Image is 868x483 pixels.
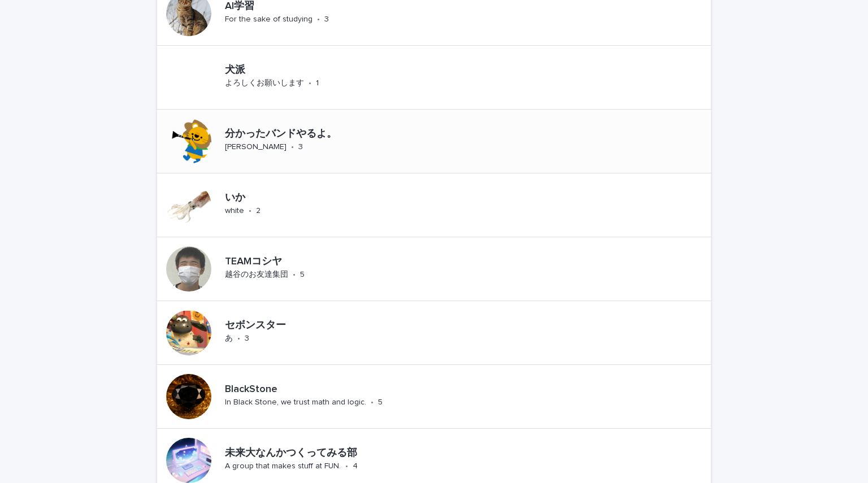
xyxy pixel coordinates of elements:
p: 越谷のお友達集団 [225,270,288,280]
p: 2 [256,206,261,216]
p: • [237,334,240,343]
p: 未来大なんかつくってみる部 [225,447,490,460]
p: • [371,398,374,407]
a: いかwhite•2 [157,173,711,237]
a: TEAMコシヤ越谷のお友達集団•5 [157,237,711,301]
p: いか [225,192,281,204]
p: • [291,142,294,152]
p: 3 [298,142,303,152]
p: 4 [353,462,358,471]
p: • [345,462,348,471]
p: 1 [316,79,319,88]
a: セボンスターあ•3 [157,301,711,365]
a: 分かったバンドやるよ。[PERSON_NAME]•3 [157,110,711,173]
p: [PERSON_NAME] [225,142,287,152]
p: • [249,206,251,216]
a: 犬派よろしくお願いします•1 [157,46,711,110]
p: In Black Stone, we trust math and logic. [225,398,366,407]
p: • [317,15,320,24]
a: BlackStoneIn Black Stone, we trust math and logic.•5 [157,365,711,429]
p: 5 [378,398,383,407]
p: A group that makes stuff at FUN. [225,462,341,471]
p: 5 [300,270,305,280]
p: AI学習 [225,1,358,13]
p: white [225,206,244,216]
p: あ [225,334,233,343]
p: For the sake of studying [225,15,313,24]
p: • [309,79,311,88]
p: 分かったバンドやるよ。 [225,128,415,141]
p: 犬派 [225,64,339,77]
p: BlackStone [225,384,435,396]
p: 3 [324,15,329,24]
p: 3 [245,334,249,343]
p: セボンスター [225,320,310,332]
p: • [293,270,296,280]
p: よろしくお願いします [225,79,304,88]
p: TEAMコシヤ [225,256,362,268]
